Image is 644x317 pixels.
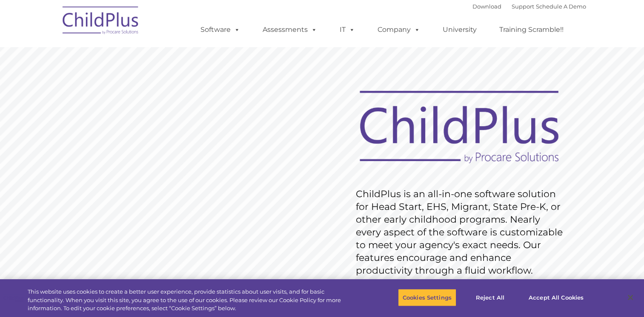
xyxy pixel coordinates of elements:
[356,188,567,277] rs-layer: ChildPlus is an all-in-one software solution for Head Start, EHS, Migrant, State Pre-K, or other ...
[491,21,572,38] a: Training Scramble!!
[464,289,517,306] button: Reject All
[331,21,364,38] a: IT
[192,21,249,38] a: Software
[536,3,586,10] a: Schedule A Demo
[621,288,640,307] button: Close
[254,21,326,38] a: Assessments
[398,289,456,306] button: Cookies Settings
[472,3,501,10] a: Download
[524,289,588,306] button: Accept All Cookies
[369,21,429,38] a: Company
[472,3,586,10] font: |
[58,0,143,43] img: ChildPlus by Procare Solutions
[28,288,354,313] div: This website uses cookies to create a better user experience, provide statistics about user visit...
[434,21,485,38] a: University
[512,3,534,10] a: Support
